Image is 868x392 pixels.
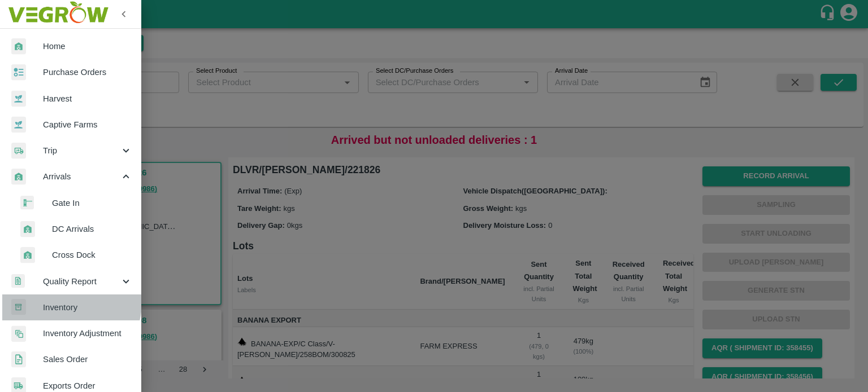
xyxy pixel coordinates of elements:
img: reciept [11,64,26,81]
span: Cross Dock [52,249,132,261]
span: Harvest [43,93,132,105]
span: Sales Order [43,353,132,365]
img: whArrival [11,38,26,55]
span: Captive Farms [43,118,132,131]
img: inventory [11,325,26,342]
span: Inventory [43,301,132,314]
span: Gate In [52,197,132,209]
img: harvest [11,90,26,107]
img: qualityReport [11,274,25,288]
span: Purchase Orders [43,66,132,78]
img: whArrival [20,247,35,263]
span: Inventory Adjustment [43,327,132,340]
a: gateinGate In [9,190,141,216]
img: whArrival [20,221,35,237]
span: Arrivals [43,170,120,183]
img: gatein [20,196,34,210]
span: Exports Order [43,380,132,392]
a: whArrivalDC Arrivals [9,216,141,242]
a: whArrivalCross Dock [9,242,141,268]
img: whArrival [11,169,26,185]
span: Quality Report [43,275,120,288]
img: whInventory [11,299,26,315]
span: DC Arrivals [52,223,132,235]
img: harvest [11,116,26,133]
img: delivery [11,143,26,159]
span: Home [43,40,132,52]
span: Trip [43,144,120,157]
img: sales [11,351,26,368]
